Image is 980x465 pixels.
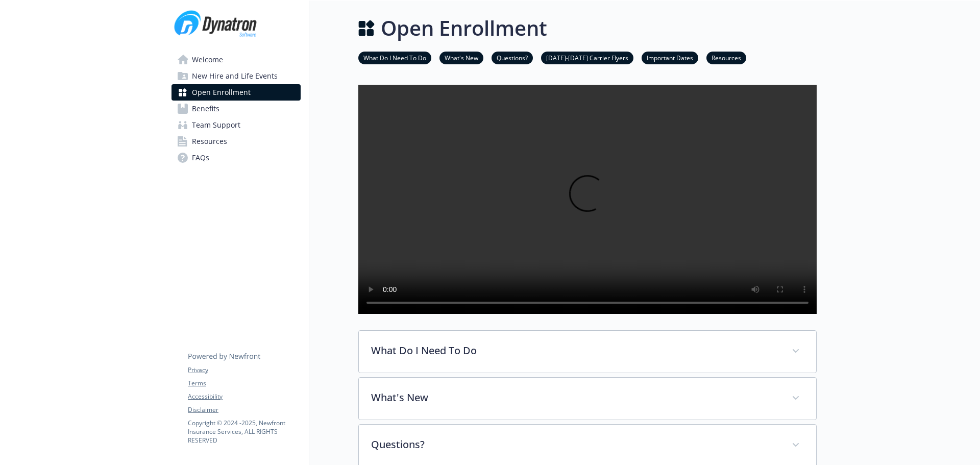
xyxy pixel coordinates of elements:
a: FAQs [171,150,301,166]
p: What Do I Need To Do [371,343,779,358]
div: What's New [359,378,816,420]
span: Benefits [192,101,219,117]
div: What Do I Need To Do [359,331,816,373]
a: Team Support [171,117,301,133]
p: Copyright © 2024 - 2025 , Newfront Insurance Services, ALL RIGHTS RESERVED [188,419,300,445]
a: Resources [706,53,746,62]
a: Questions? [492,53,533,62]
a: Terms [188,379,300,388]
p: What's New [371,390,779,405]
a: Disclaimer [188,405,300,414]
a: Welcome [171,52,301,68]
span: Team Support [192,117,240,133]
a: [DATE]-[DATE] Carrier Flyers [541,53,633,62]
a: Open Enrollment [171,84,301,101]
a: Privacy [188,365,300,375]
span: Resources [192,133,227,150]
span: New Hire and Life Events [192,68,278,84]
h1: Open Enrollment [381,13,547,43]
span: Welcome [192,52,223,68]
a: What's New [439,53,483,62]
a: Important Dates [642,53,698,62]
span: Open Enrollment [192,84,251,101]
a: What Do I Need To Do [358,53,431,62]
p: Questions? [371,437,779,452]
a: Resources [171,133,301,150]
a: Accessibility [188,392,300,401]
a: New Hire and Life Events [171,68,301,84]
span: FAQs [192,150,209,166]
a: Benefits [171,101,301,117]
